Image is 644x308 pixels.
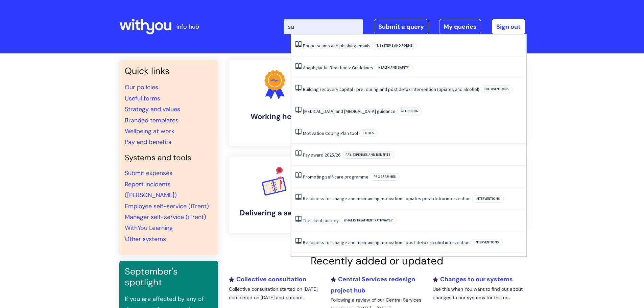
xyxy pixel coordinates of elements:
a: Pay award 2025/26 [303,152,340,158]
a: Sign out [492,19,525,34]
a: Motivation Coping Plan tool [303,130,358,136]
a: Wellbeing at work [125,127,174,135]
span: Interventions [471,239,503,246]
a: My queries [439,19,481,34]
a: Anaphylactic Reactions: Guidelines [303,65,373,71]
a: Other systems [125,235,166,243]
a: Central Services redesign project hub [331,275,415,294]
h2: Recently added or updated [229,255,525,267]
a: Working here [229,60,321,146]
a: Delivering a service [229,157,321,233]
a: Building recovery capital - pre, during and post detox intervention (opiates and alcohol) [303,86,479,92]
a: Readiness for change and maintaining motivation - post-detox alcohol intervention [303,239,470,245]
a: Submit expenses [125,169,172,177]
a: Strategy and values [125,105,180,113]
span: Wellbeing [397,108,422,115]
a: Phone scams and phishing emails [303,43,371,49]
h3: Quick links [125,66,213,76]
h4: Delivering a service [234,209,315,217]
a: Report incidents ([PERSON_NAME]) [125,180,177,199]
a: Changes to our systems [433,275,513,283]
span: IT, systems and forms [372,42,416,49]
h4: Working here [234,112,315,121]
a: WithYou Learning [125,224,173,232]
span: Programmes [370,173,400,181]
input: Search [284,19,363,34]
a: Employee self-service (iTrent) [125,202,209,210]
a: Pay and benefits [125,138,171,146]
p: Use this when You want to find out about changes to our systems for this m... [433,285,525,302]
span: Health and safety [375,64,412,71]
a: Manager self-service (iTrent) [125,213,206,221]
span: Tools [359,129,378,137]
p: info hub [176,21,199,32]
span: What is Treatment Pathways? [340,217,397,224]
a: Branded templates [125,116,178,124]
a: Our policies [125,83,158,91]
h3: September's spotlight [125,266,213,288]
a: Readiness for change and maintaining motivation - opiates post-detox intervention [303,195,471,202]
a: Submit a query [374,19,428,34]
a: The client journey [303,217,339,223]
span: Interventions [481,86,512,93]
a: Collective consultation [229,275,306,283]
p: Collective consultation started on [DATE], completed on [DATE] and outcom... [229,285,321,302]
span: Pay, expenses and benefits [342,151,394,159]
span: Interventions [472,195,504,203]
a: [MEDICAL_DATA] and [MEDICAL_DATA] guidance [303,108,396,114]
h4: Systems and tools [125,153,213,163]
a: Useful forms [125,94,160,102]
div: | - [284,19,525,34]
a: Promoting self-care programme [303,174,368,180]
